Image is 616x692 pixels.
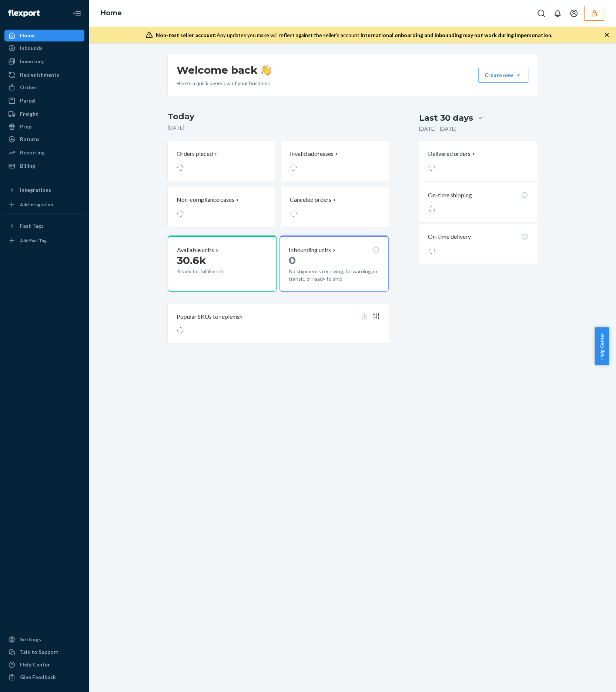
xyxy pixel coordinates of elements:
[156,31,552,39] div: Any updates you make will reflect against the seller's account.
[4,160,84,172] a: Billing
[4,30,84,41] a: Home
[281,187,388,227] button: Canceled orders
[595,327,609,365] button: Help Center
[168,111,389,123] h3: Today
[95,3,128,24] ol: breadcrumbs
[4,671,84,683] button: Give Feedback
[4,133,84,145] a: Returns
[419,125,456,133] p: [DATE] - [DATE]
[20,237,47,244] div: Add Fast Tag
[177,195,234,204] p: Non-compliance cases
[289,246,331,254] p: Inbounding units
[20,222,44,230] div: Fast Tags
[177,63,271,77] h1: Welcome back
[428,150,476,158] button: Delivered orders
[177,254,206,267] span: 30.6k
[4,42,84,54] a: Inbounds
[566,6,581,21] button: Open account menu
[20,661,50,668] div: Help Center
[261,65,271,75] img: hand-wave emoji
[478,68,528,83] button: Create new
[177,268,245,275] p: Ready for fulfillment
[279,235,388,292] button: Inbounding units0No shipments receiving, forwarding, in transit, or ready to ship
[20,636,41,643] div: Settings
[177,312,242,321] p: Popular SKUs to replenish
[4,220,84,232] button: Fast Tags
[70,6,84,21] button: Close Navigation
[4,646,84,658] button: Talk to Support
[4,659,84,671] a: Help Center
[20,201,53,208] div: Add Integration
[20,648,58,656] div: Talk to Support
[281,141,388,181] button: Invalid addresses
[4,634,84,645] a: Settings
[168,235,277,292] button: Available units30.6kReady for fulfillment
[20,162,35,170] div: Billing
[101,9,122,17] a: Home
[428,233,471,241] p: On-time delivery
[168,141,275,181] button: Orders placed
[20,84,38,91] div: Orders
[4,81,84,93] a: Orders
[168,124,389,131] p: [DATE]
[17,5,33,12] span: Chat
[534,6,549,21] button: Open Search Box
[550,6,565,21] button: Open notifications
[20,673,56,681] div: Give Feedback
[20,110,38,118] div: Freight
[419,112,473,124] div: Last 30 days
[4,95,84,107] a: Parcel
[4,56,84,67] a: Inventory
[20,186,51,194] div: Integrations
[290,195,331,204] p: Canceled orders
[177,246,214,254] p: Available units
[289,254,296,267] span: 0
[8,10,40,17] img: Flexport logo
[177,150,213,158] p: Orders placed
[4,147,84,158] a: Reporting
[4,108,84,120] a: Freight
[20,71,59,78] div: Replenishments
[156,32,217,38] span: Non-test seller account:
[361,32,552,38] span: International onboarding and inbounding may not work during impersonation.
[290,150,334,158] p: Invalid addresses
[4,121,84,133] a: Prep
[289,268,379,283] p: No shipments receiving, forwarding, in transit, or ready to ship
[428,191,472,200] p: On-time shipping
[4,69,84,81] a: Replenishments
[20,97,36,104] div: Parcel
[168,187,275,227] button: Non-compliance cases
[4,235,84,247] a: Add Fast Tag
[20,58,44,65] div: Inventory
[20,149,45,156] div: Reporting
[4,199,84,211] a: Add Integration
[4,184,84,196] button: Integrations
[20,32,35,39] div: Home
[20,123,31,130] div: Prep
[177,80,271,87] p: Here’s a quick overview of your business
[20,44,43,52] div: Inbounds
[20,136,40,143] div: Returns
